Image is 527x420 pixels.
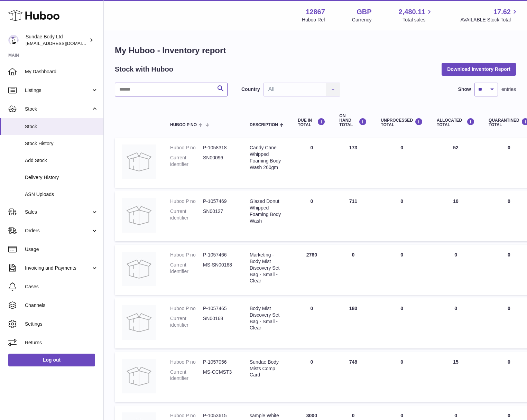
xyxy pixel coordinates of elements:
[437,118,475,127] div: ALLOCATED Total
[115,45,516,56] h1: My Huboo - Inventory report
[25,191,98,198] span: ASN Uploads
[170,155,203,168] dt: Current identifier
[250,123,278,127] span: Description
[8,35,19,45] img: kirstie@sundaebody.com
[122,359,156,393] img: product image
[170,315,203,328] dt: Current identifier
[460,7,519,23] a: 17.62 AVAILABLE Stock Total
[203,252,236,258] dd: P-1057466
[170,252,203,258] dt: Huboo P no
[203,305,236,312] dd: P-1057465
[241,86,260,93] label: Country
[170,198,203,205] dt: Huboo P no
[203,155,236,168] dd: SN00096
[374,191,430,241] td: 0
[508,145,510,150] span: 0
[291,191,332,241] td: 0
[122,305,156,340] img: product image
[508,252,510,258] span: 0
[460,17,519,23] span: AVAILABLE Stock Total
[25,283,98,290] span: Cases
[332,191,374,241] td: 711
[170,305,203,312] dt: Huboo P no
[357,7,371,17] strong: GBP
[203,208,236,221] dd: SN00127
[291,298,332,348] td: 0
[458,86,471,93] label: Show
[203,412,236,419] dd: P-1053615
[203,262,236,275] dd: MS-SN00168
[352,17,372,23] div: Currency
[302,17,325,23] div: Huboo Ref
[122,252,156,286] img: product image
[442,63,516,75] button: Download Inventory Report
[25,123,98,130] span: Stock
[122,144,156,179] img: product image
[25,68,98,75] span: My Dashboard
[25,321,98,327] span: Settings
[203,144,236,151] dd: P-1058318
[374,138,430,188] td: 0
[170,144,203,151] dt: Huboo P no
[430,298,482,348] td: 0
[381,118,423,127] div: UNPROCESSED Total
[430,352,482,402] td: 15
[25,157,98,164] span: Add Stock
[115,65,173,74] h2: Stock with Huboo
[374,245,430,295] td: 0
[291,245,332,295] td: 2760
[203,359,236,365] dd: P-1057056
[8,354,95,366] a: Log out
[170,262,203,275] dt: Current identifier
[374,352,430,402] td: 0
[332,352,374,402] td: 748
[170,359,203,365] dt: Huboo P no
[122,198,156,233] img: product image
[291,352,332,402] td: 0
[374,298,430,348] td: 0
[332,298,374,348] td: 180
[250,305,284,332] div: Body Mist Discovery Set Bag - Small - Clear
[203,369,236,382] dd: MS-CCMST3
[25,246,98,253] span: Usage
[170,123,197,127] span: Huboo P no
[250,198,284,224] div: Glazed Donut Whipped Foaming Body Wash
[403,17,433,23] span: Total sales
[298,118,325,127] div: DUE IN TOTAL
[170,369,203,382] dt: Current identifier
[26,40,102,46] span: [EMAIL_ADDRESS][DOMAIN_NAME]
[332,245,374,295] td: 0
[170,412,203,419] dt: Huboo P no
[430,138,482,188] td: 52
[501,86,516,93] span: entries
[170,208,203,221] dt: Current identifier
[430,191,482,241] td: 10
[332,138,374,188] td: 173
[203,315,236,328] dd: SN00168
[399,7,434,23] a: 2,480.11 Total sales
[25,106,91,112] span: Stock
[250,252,284,284] div: Marketing - Body Mist Discovery Set Bag - Small - Clear
[250,144,284,171] div: Candy Cane Whipped Foaming Body Wash 260gm
[399,7,426,17] span: 2,480.11
[26,34,88,47] div: Sundae Body Ltd
[25,265,91,271] span: Invoicing and Payments
[508,413,510,418] span: 0
[291,138,332,188] td: 0
[493,7,511,17] span: 17.62
[306,7,325,17] strong: 12867
[25,227,91,234] span: Orders
[508,359,510,365] span: 0
[250,359,284,379] div: Sundae Body Mists Comp Card
[25,302,98,309] span: Channels
[25,174,98,181] span: Delivery History
[339,114,367,128] div: ON HAND Total
[508,198,510,204] span: 0
[508,306,510,311] span: 0
[203,198,236,205] dd: P-1057469
[25,209,91,215] span: Sales
[25,140,98,147] span: Stock History
[25,339,98,346] span: Returns
[25,87,91,94] span: Listings
[430,245,482,295] td: 0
